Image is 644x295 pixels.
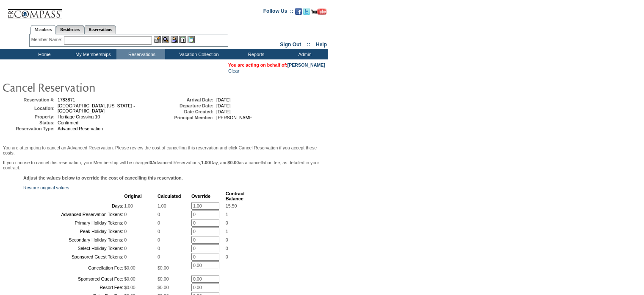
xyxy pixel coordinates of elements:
b: $0.00 [228,160,239,165]
span: 0 [124,212,127,217]
b: Calculated [158,194,181,199]
td: My Memberships [68,49,116,59]
a: [PERSON_NAME] [287,62,325,67]
span: Heritage Crossing 10 [58,114,100,119]
span: You are acting on behalf of: [228,62,325,67]
span: 1.00 [158,203,166,208]
a: Restore original values [23,185,69,190]
span: 0 [124,237,127,242]
span: [DATE] [216,103,231,108]
td: Secondary Holiday Tokens: [24,236,123,244]
span: Confirmed [58,120,78,125]
td: Select Holiday Tokens: [24,244,123,252]
p: If you choose to cancel this reservation, your Membership will be charged Advanced Reservations, ... [3,160,325,170]
td: Peak Holiday Tokens: [24,228,123,235]
a: Help [316,42,327,48]
span: [DATE] [216,97,231,102]
img: Become our fan on Facebook [295,8,302,15]
a: Sign Out [280,42,301,48]
td: Follow Us :: [263,7,293,17]
td: Date Created: [163,109,213,114]
div: Member Name: [31,36,64,43]
a: Become our fan on Facebook [295,11,302,16]
span: 0 [226,254,228,259]
td: Resort Fee: [24,284,123,291]
span: 0 [226,220,228,225]
td: Days: [24,202,123,210]
a: Residences [56,25,84,34]
span: 15.50 [226,203,237,208]
span: :: [307,42,310,48]
span: 0 [124,246,127,251]
span: 0 [158,220,160,225]
b: Contract Balance [226,191,245,201]
span: [DATE] [216,109,231,114]
td: Arrival Date: [163,97,213,102]
span: 0 [158,254,160,259]
span: 0 [158,212,160,217]
span: 1.00 [124,203,133,208]
span: 0 [124,254,127,259]
img: Compass Home [7,2,62,20]
a: Members [30,25,56,34]
span: $0.00 [158,265,169,270]
span: 0 [226,246,228,251]
b: 0 [150,160,152,165]
img: View [162,36,169,43]
td: Reservation #: [4,97,55,102]
span: $0.00 [158,276,169,281]
td: Vacation Collection [165,49,231,59]
td: Reservations [116,49,165,59]
td: Admin [279,49,328,59]
span: $0.00 [158,285,169,290]
img: b_edit.gif [154,36,161,43]
td: Reservation Type: [4,126,55,131]
td: Home [19,49,68,59]
td: Advanced Reservation Tokens: [24,211,123,218]
img: pgTtlCancelRes.gif [2,79,171,96]
span: Advanced Reservation [58,126,103,131]
td: Sponsored Guest Fee: [24,275,123,283]
a: Reservations [84,25,116,34]
td: Property: [4,114,55,119]
td: Principal Member: [163,115,213,120]
b: 1.00 [201,160,210,165]
span: $0.00 [124,276,135,281]
p: You are attempting to cancel an Advanced Reservation. Please review the cost of cancelling this r... [3,145,325,155]
td: Sponsored Guest Tokens: [24,253,123,261]
td: Departure Date: [163,103,213,108]
b: Original [124,194,142,199]
span: [PERSON_NAME] [216,115,254,120]
img: Reservations [179,36,186,43]
td: Location: [4,103,55,113]
a: Subscribe to our YouTube Channel [311,11,326,16]
img: Subscribe to our YouTube Channel [311,8,326,15]
td: Status: [4,120,55,125]
img: Impersonate [171,36,178,43]
span: 1 [226,229,228,234]
span: 0 [158,229,160,234]
span: $0.00 [124,285,135,290]
span: 0 [124,229,127,234]
span: $0.00 [124,265,135,270]
td: Cancellation Fee: [24,261,123,274]
b: Override [191,194,210,199]
span: 0 [158,237,160,242]
a: Clear [228,68,239,73]
td: Primary Holiday Tokens: [24,219,123,227]
span: 0 [226,237,228,242]
img: Follow us on Twitter [303,8,310,15]
span: 0 [124,220,127,225]
span: 1783871 [58,97,75,102]
span: 1 [226,212,228,217]
td: Reports [231,49,279,59]
span: [GEOGRAPHIC_DATA], [US_STATE] - [GEOGRAPHIC_DATA] [58,103,135,113]
b: Adjust the values below to override the cost of cancelling this reservation. [23,175,183,180]
span: 0 [158,246,160,251]
a: Follow us on Twitter [303,11,310,16]
img: b_calculator.gif [188,36,195,43]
